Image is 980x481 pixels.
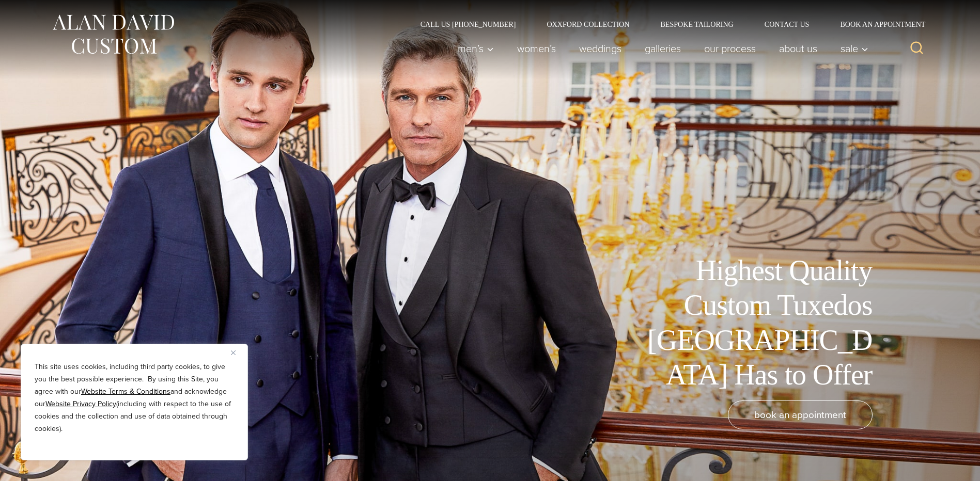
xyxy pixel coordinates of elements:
p: This site uses cookies, including third party cookies, to give you the best possible experience. ... [35,361,234,435]
a: weddings [567,38,633,59]
a: Women’s [505,38,567,59]
span: Men’s [458,43,494,54]
button: Close [231,346,243,359]
a: Call Us [PHONE_NUMBER] [405,21,532,28]
h1: Highest Quality Custom Tuxedos [GEOGRAPHIC_DATA] Has to Offer [640,253,873,392]
a: book an appointment [728,400,873,429]
a: Website Privacy Policy [45,398,116,409]
a: Galleries [633,38,692,59]
nav: Primary Navigation [446,38,874,59]
a: Our Process [692,38,767,59]
span: Sale [841,43,868,54]
a: Bespoke Tailoring [645,21,749,28]
img: Alan David Custom [51,11,175,57]
button: View Search Form [905,36,929,61]
a: Contact Us [749,21,825,28]
a: Oxxford Collection [531,21,645,28]
a: About Us [767,38,829,59]
a: Website Terms & Conditions [81,386,170,397]
nav: Secondary Navigation [405,21,929,28]
a: Book an Appointment [825,21,929,28]
img: Close [231,350,236,355]
span: book an appointment [754,407,846,422]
